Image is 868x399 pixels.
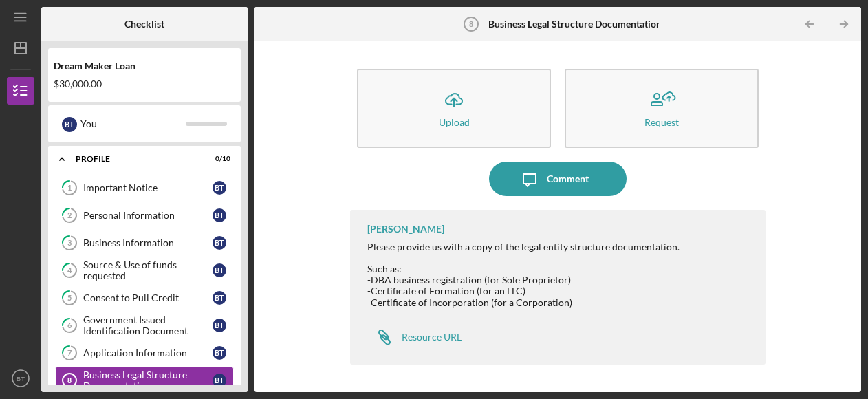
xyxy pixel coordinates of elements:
[83,259,213,281] div: Source & Use of funds requested
[206,155,230,163] div: 0 / 10
[367,241,751,341] div: Please provide us with a copy of the legal entity structure documentation. Such as: -DBA business...
[55,257,234,284] a: 4Source & Use of funds requestedBT
[55,229,234,257] a: 3Business InformationBT
[357,69,551,148] button: Upload
[67,321,72,330] tspan: 6
[83,237,213,248] div: Business Information
[213,236,226,250] div: B T
[80,112,186,136] div: You
[55,284,234,312] a: 5Consent to Pull CreditBT
[213,319,226,332] div: B T
[55,367,234,394] a: 8Business Legal Structure DocumentationBT
[402,332,462,343] div: Resource URL
[83,292,213,303] div: Consent to Pull Credit
[489,162,627,196] button: Comment
[67,294,72,303] tspan: 5
[67,376,72,385] tspan: 8
[17,375,25,382] text: BT
[488,19,662,30] b: Business Legal Structure Documentation
[76,155,196,163] div: Profile
[213,374,226,387] div: B T
[67,184,72,193] tspan: 1
[7,365,34,392] button: BT
[439,117,470,127] div: Upload
[547,162,589,196] div: Comment
[213,291,226,305] div: B T
[62,117,77,132] div: B T
[213,346,226,360] div: B T
[67,239,72,248] tspan: 3
[67,211,72,220] tspan: 2
[124,19,164,30] b: Checklist
[565,69,759,148] button: Request
[83,347,213,358] div: Application Information
[83,210,213,221] div: Personal Information
[67,349,72,358] tspan: 7
[55,312,234,339] a: 6Government Issued Identification DocumentBT
[213,181,226,195] div: B T
[83,182,213,193] div: Important Notice
[213,263,226,277] div: B T
[55,202,234,229] a: 2Personal InformationBT
[83,369,213,391] div: Business Legal Structure Documentation
[67,266,72,275] tspan: 4
[644,117,679,127] div: Request
[54,78,235,89] div: $30,000.00
[83,314,213,336] div: Government Issued Identification Document
[55,174,234,202] a: 1Important NoticeBT
[367,224,444,235] div: [PERSON_NAME]
[55,339,234,367] a: 7Application InformationBT
[213,208,226,222] div: B T
[367,323,462,351] a: Resource URL
[469,20,473,28] tspan: 8
[54,61,235,72] div: Dream Maker Loan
